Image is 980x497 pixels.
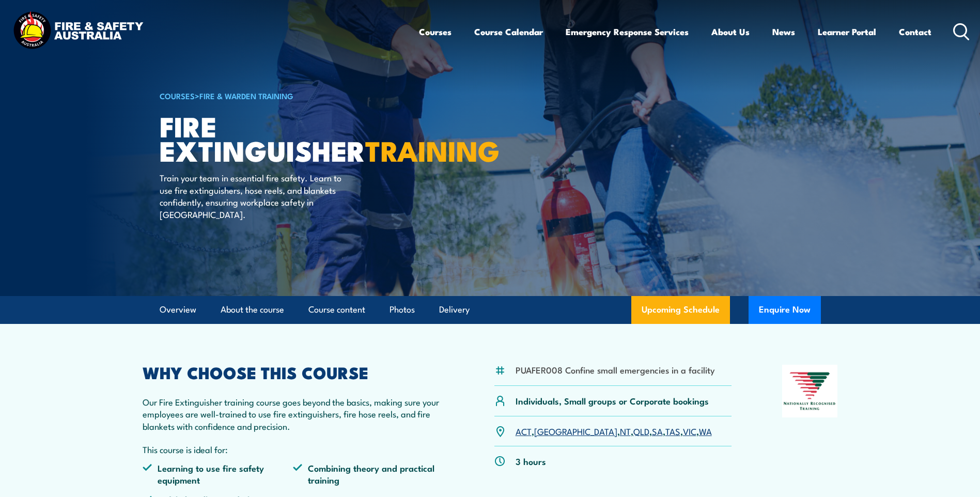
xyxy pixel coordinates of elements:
a: NT [620,425,631,437]
a: Photos [390,296,415,323]
button: Enquire Now [749,296,821,324]
a: Course content [308,296,365,323]
a: ACT [516,425,532,437]
h6: > [160,89,415,102]
a: [GEOGRAPHIC_DATA] [534,425,617,437]
a: VIC [683,425,696,437]
strong: TRAINING [365,128,500,171]
li: Learning to use fire safety equipment [143,462,293,486]
a: About the course [221,296,284,323]
a: News [772,18,795,45]
a: SA [652,425,663,437]
a: Upcoming Schedule [631,296,730,324]
a: Course Calendar [474,18,543,45]
a: COURSES [160,90,195,101]
p: Train your team in essential fire safety. Learn to use fire extinguishers, hose reels, and blanke... [160,172,348,220]
img: Nationally Recognised Training logo. [782,365,838,417]
a: Emergency Response Services [566,18,689,45]
h2: WHY CHOOSE THIS COURSE [143,365,444,379]
li: PUAFER008 Confine small emergencies in a facility [516,364,715,376]
p: Individuals, Small groups or Corporate bookings [516,395,709,407]
h1: Fire Extinguisher [160,114,415,162]
a: Overview [160,296,196,323]
p: , , , , , , , [516,425,712,437]
a: WA [699,425,712,437]
a: Delivery [439,296,470,323]
a: QLD [633,425,649,437]
p: This course is ideal for: [143,443,444,455]
a: Courses [419,18,452,45]
a: About Us [711,18,750,45]
li: Combining theory and practical training [293,462,444,486]
a: TAS [665,425,680,437]
a: Fire & Warden Training [199,90,293,101]
p: Our Fire Extinguisher training course goes beyond the basics, making sure your employees are well... [143,396,444,432]
a: Contact [899,18,931,45]
p: 3 hours [516,455,546,467]
a: Learner Portal [818,18,876,45]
